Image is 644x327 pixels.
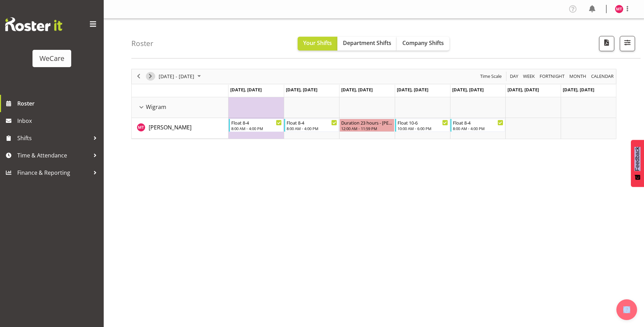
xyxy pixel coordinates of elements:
td: Monique Telford resource [132,118,228,139]
div: Float 8-4 [287,119,337,126]
div: next period [144,69,156,84]
span: [DATE], [DATE] [286,87,317,93]
span: Shifts [17,133,90,143]
div: Float 10-6 [398,119,448,126]
button: Company Shifts [397,37,449,51]
button: Your Shifts [298,37,337,51]
div: Float 8-4 [453,119,503,126]
span: Inbox [17,116,100,126]
div: previous period [133,69,144,84]
span: [DATE], [DATE] [563,87,594,93]
span: Finance & Reporting [17,167,90,178]
button: Fortnight [539,72,566,81]
span: Day [509,72,519,81]
span: [DATE], [DATE] [397,87,428,93]
button: Month [590,72,615,81]
span: Department Shifts [343,39,391,47]
span: [PERSON_NAME] [149,124,192,131]
span: Fortnight [539,72,565,81]
div: WeCare [39,53,64,64]
div: 8:00 AM - 4:00 PM [287,126,337,131]
button: November 2025 [158,72,204,81]
button: Timeline Day [509,72,520,81]
span: Wigram [146,103,166,111]
button: Time Scale [479,72,503,81]
a: [PERSON_NAME] [149,123,192,131]
button: Timeline Month [568,72,588,81]
h4: Roster [131,39,153,47]
span: [DATE], [DATE] [452,87,484,93]
span: [DATE] - [DATE] [158,72,195,81]
span: [DATE], [DATE] [230,87,262,93]
button: Download a PDF of the roster according to the set date range. [599,36,614,51]
button: Timeline Week [522,72,536,81]
div: Float 8-4 [231,119,282,126]
div: Timeline Week of November 5, 2025 [131,69,616,139]
button: Department Shifts [337,37,397,51]
img: monique-telford11931.jpg [615,5,623,13]
button: Filter Shifts [620,36,635,51]
span: Week [522,72,535,81]
span: Company Shifts [402,39,444,47]
span: [DATE], [DATE] [341,87,373,93]
div: Monique Telford"s event - Float 8-4 Begin From Friday, November 7, 2025 at 8:00:00 AM GMT+13:00 E... [450,119,505,132]
div: 8:00 AM - 4:00 PM [453,126,503,131]
div: Monique Telford"s event - Float 8-4 Begin From Tuesday, November 4, 2025 at 8:00:00 AM GMT+13:00 ... [284,119,339,132]
img: help-xxl-2.png [623,306,630,313]
button: Next [146,72,155,81]
span: Feedback [634,147,641,171]
div: Monique Telford"s event - Float 10-6 Begin From Thursday, November 6, 2025 at 10:00:00 AM GMT+13:... [395,119,450,132]
span: [DATE], [DATE] [507,87,539,93]
div: 10:00 AM - 6:00 PM [398,126,448,131]
img: Rosterit website logo [5,17,62,31]
div: November 03 - 09, 2025 [156,69,205,84]
span: calendar [590,72,614,81]
div: Monique Telford"s event - Duration 23 hours - Monique Telford Begin From Wednesday, November 5, 2... [339,119,394,132]
button: Previous [134,72,143,81]
span: Month [569,72,587,81]
button: Feedback - Show survey [631,140,644,187]
span: Your Shifts [303,39,332,47]
td: Wigram resource [132,97,228,118]
span: Roster [17,98,100,109]
span: Time Scale [479,72,502,81]
div: Duration 23 hours - [PERSON_NAME] [341,119,392,126]
div: Monique Telford"s event - Float 8-4 Begin From Monday, November 3, 2025 at 8:00:00 AM GMT+13:00 E... [229,119,283,132]
table: Timeline Week of November 5, 2025 [228,97,616,139]
div: 12:00 AM - 11:59 PM [341,126,392,131]
div: 8:00 AM - 4:00 PM [231,126,282,131]
span: Time & Attendance [17,150,90,161]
